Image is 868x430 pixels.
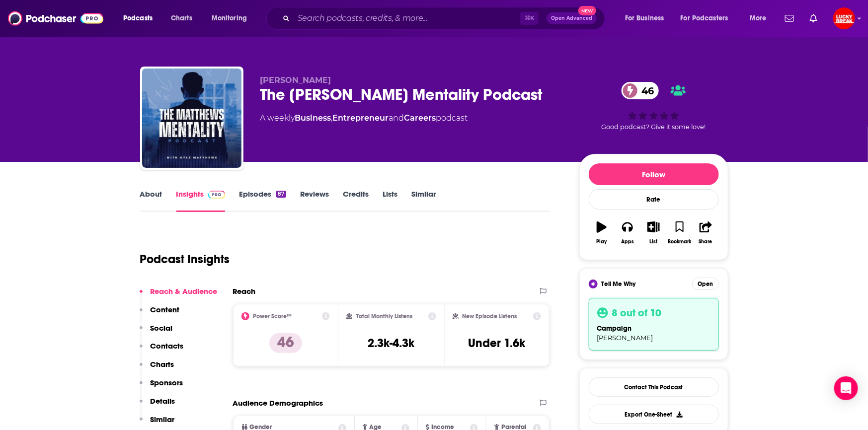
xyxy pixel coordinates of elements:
[411,189,436,212] a: Similar
[579,75,728,137] div: 46Good podcast? Give it some love!
[208,191,226,199] img: Podchaser Pro
[589,215,615,251] button: Play
[300,189,329,212] a: Reviews
[612,306,662,319] h3: 8 out of 10
[631,82,659,99] span: 46
[356,313,412,320] h2: Total Monthly Listens
[151,341,184,351] p: Contacts
[294,10,520,26] input: Search podcasts, credits, & more...
[151,305,180,314] p: Content
[140,252,230,267] h1: Podcast Insights
[590,281,596,287] img: tell me why sparkle
[578,6,596,15] span: New
[239,189,286,212] a: Episodes87
[140,341,184,359] button: Contacts
[806,10,821,27] a: Show notifications dropdown
[699,239,712,245] div: Share
[681,11,728,25] span: For Podcasters
[333,113,389,123] a: Entrepreneur
[674,10,743,26] button: open menu
[602,280,636,288] span: Tell Me Why
[692,278,719,290] button: Open
[625,11,664,25] span: For Business
[618,10,677,26] button: open menu
[140,323,173,342] button: Social
[176,189,226,212] a: InsightsPodchaser Pro
[781,10,798,27] a: Show notifications dropdown
[140,189,162,212] a: About
[151,359,174,369] p: Charts
[343,189,369,212] a: Credits
[750,11,767,25] span: More
[463,313,517,320] h2: New Episode Listens
[589,189,719,210] div: Rate
[140,378,183,396] button: Sponsors
[621,239,634,245] div: Apps
[404,113,436,123] a: Careers
[233,398,323,408] h2: Audience Demographics
[596,239,607,245] div: Play
[140,287,218,305] button: Reach & Audience
[151,415,175,424] p: Similar
[597,324,632,333] span: campaign
[140,359,174,378] button: Charts
[212,11,247,25] span: Monitoring
[389,113,404,123] span: and
[833,7,855,29] img: User Profile
[260,112,468,124] div: A weekly podcast
[551,16,592,21] span: Open Advanced
[151,378,183,387] p: Sponsors
[622,82,659,99] a: 46
[597,334,653,342] span: [PERSON_NAME]
[164,10,198,26] a: Charts
[276,191,286,198] div: 87
[668,239,691,245] div: Bookmark
[743,10,779,26] button: open menu
[276,7,615,30] div: Search podcasts, credits, & more...
[833,7,855,29] span: Logged in as annagregory
[205,10,260,26] button: open menu
[834,376,858,400] div: Open Intercom Messenger
[116,10,165,26] button: open menu
[233,287,256,296] h2: Reach
[151,287,218,296] p: Reach & Audience
[667,215,693,251] button: Bookmark
[589,405,719,424] button: Export One-Sheet
[602,123,706,131] span: Good podcast? Give it some love!
[151,396,175,406] p: Details
[269,333,302,353] p: 46
[331,113,333,123] span: ,
[650,239,658,245] div: List
[547,12,597,24] button: Open AdvancedNew
[589,163,719,185] button: Follow
[142,69,241,168] img: The Matthews Mentality Podcast
[469,336,526,351] h3: Under 1.6k
[260,75,331,85] span: [PERSON_NAME]
[151,323,173,333] p: Social
[640,215,666,251] button: List
[295,113,331,123] a: Business
[140,305,180,323] button: Content
[520,12,539,25] span: ⌘ K
[615,215,640,251] button: Apps
[383,189,397,212] a: Lists
[253,313,292,320] h2: Power Score™
[589,377,719,397] a: Contact This Podcast
[171,11,192,25] span: Charts
[833,7,855,29] button: Show profile menu
[140,396,175,415] button: Details
[8,9,103,28] img: Podchaser - Follow, Share and Rate Podcasts
[368,336,414,351] h3: 2.3k-4.3k
[693,215,718,251] button: Share
[123,11,153,25] span: Podcasts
